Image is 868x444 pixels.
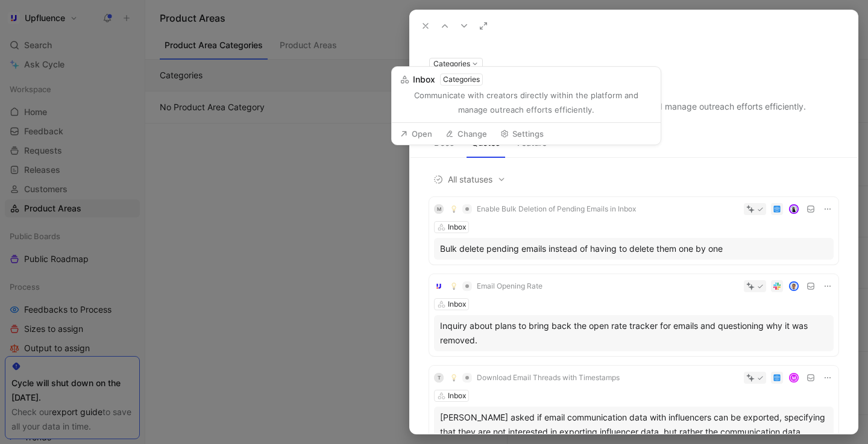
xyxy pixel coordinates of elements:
[400,88,653,117] div: Communicate with creators directly within the platform and manage outreach efforts efficiently.
[440,125,492,142] button: Change
[433,172,506,187] span: All statuses
[790,283,798,290] img: avatar
[477,373,620,383] span: Download Email Threads with Timestamps
[448,298,466,310] div: Inbox
[448,390,466,402] div: Inbox
[434,281,444,291] img: logo
[446,279,547,293] button: 💡Email Opening Rate
[440,410,828,439] div: [PERSON_NAME] asked if email communication data with influencers can be exported, specifying that...
[477,204,636,214] span: Enable Bulk Deletion of Pending Emails in Inbox
[450,283,458,290] img: 💡
[443,73,480,86] div: Categories
[477,281,542,291] span: Email Opening Rate
[440,242,828,256] div: Bulk delete pending emails instead of having to delete them one by one
[790,205,798,213] img: avatar
[446,371,624,385] button: 💡Download Email Threads with Timestamps
[394,125,438,142] button: Open
[394,69,658,120] button: InboxCategoriesCommunicate with creators directly within the platform and manage outreach efforts...
[446,202,640,216] button: 💡Enable Bulk Deletion of Pending Emails in Inbox
[429,58,483,70] button: Categories
[450,374,458,381] img: 💡
[790,374,798,382] div: M
[429,172,510,187] button: All statuses
[413,72,435,87] span: Inbox
[450,205,458,213] img: 💡
[440,319,828,348] div: Inquiry about plans to bring back the open rate tracker for emails and questioning why it was rem...
[434,373,444,383] div: T
[434,204,444,214] div: M
[448,221,466,233] div: Inbox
